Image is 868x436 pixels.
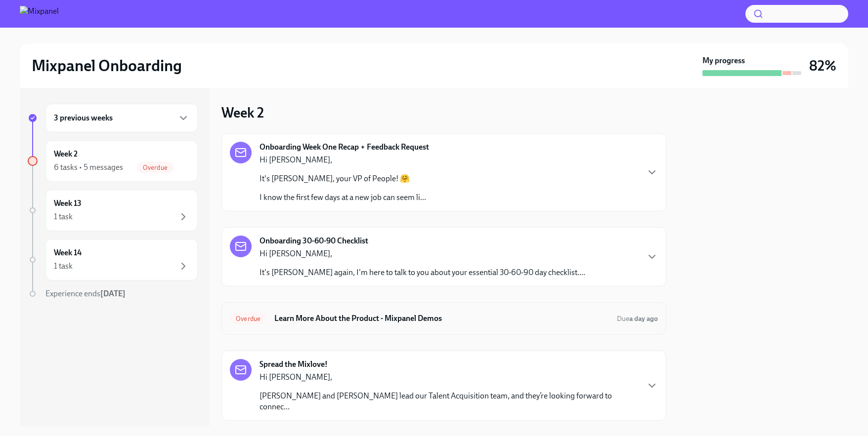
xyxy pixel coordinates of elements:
[45,289,126,298] span: Experience ends
[617,315,658,323] span: Due
[260,142,429,153] strong: Onboarding Week One Recap + Feedback Request
[54,261,73,272] div: 1 task
[28,140,198,182] a: Week 26 tasks • 5 messagesOverdue
[617,314,658,323] span: August 9th, 2025 21:30
[54,198,82,209] h6: Week 13
[137,164,174,171] span: Overdue
[260,155,426,165] p: Hi [PERSON_NAME],
[54,149,78,159] h6: Week 2
[230,311,658,326] a: OverdueLearn More About the Product - Mixpanel DemosDuea day ago
[100,289,126,298] strong: [DATE]
[230,315,266,322] span: Overdue
[45,104,198,132] div: 3 previous weeks
[20,6,59,22] img: Mixpanel
[274,313,609,324] h6: Learn More About the Product - Mixpanel Demos
[28,239,198,280] a: Week 141 task
[260,267,585,278] p: It's [PERSON_NAME] again, I'm here to talk to you about your essential 30-60-90 day checklist....
[54,211,73,222] div: 1 task
[32,56,182,76] h2: Mixpanel Onboarding
[221,104,264,121] h3: Week 2
[54,162,123,173] div: 6 tasks • 5 messages
[260,236,368,246] strong: Onboarding 30-60-90 Checklist
[260,173,426,184] p: It's [PERSON_NAME], your VP of People! 🤗
[260,372,638,383] p: Hi [PERSON_NAME],
[809,57,836,75] h3: 82%
[54,113,113,123] h6: 3 previous weeks
[629,315,658,323] strong: a day ago
[54,247,82,258] h6: Week 14
[260,192,426,203] p: I know the first few days at a new job can seem li...
[260,248,585,259] p: Hi [PERSON_NAME],
[260,359,328,370] strong: Spread the Mixlove!
[260,391,638,412] p: [PERSON_NAME] and [PERSON_NAME] lead our Talent Acquisition team, and they’re looking forward to ...
[28,190,198,231] a: Week 131 task
[702,55,745,66] strong: My progress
